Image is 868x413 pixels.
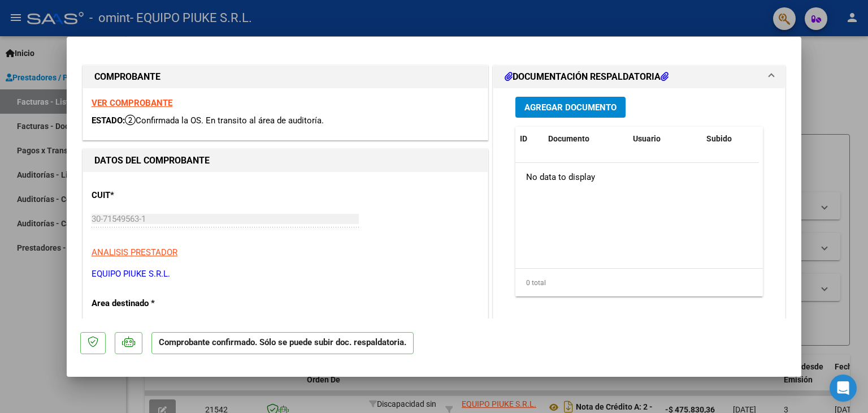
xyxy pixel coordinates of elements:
datatable-header-cell: ID [515,127,544,151]
p: Comprobante confirmado. Sólo se puede subir doc. respaldatoria. [151,332,414,354]
span: Documento [548,134,589,143]
div: No data to display [515,163,759,191]
span: Subido [706,134,732,143]
button: Agregar Documento [515,97,626,118]
datatable-header-cell: Documento [544,127,628,151]
datatable-header-cell: Usuario [628,127,702,151]
div: Open Intercom Messenger [830,375,857,402]
strong: DATOS DEL COMPROBANTE [94,155,210,166]
p: EQUIPO PIUKE S.R.L. [92,268,479,281]
div: 0 total [515,269,763,297]
span: ESTADO: [92,115,125,126]
datatable-header-cell: Subido [702,127,758,151]
span: ID [520,134,527,143]
strong: COMPROBANTE [94,71,160,82]
h1: DOCUMENTACIÓN RESPALDATORIA [505,70,669,84]
span: Usuario [633,134,661,143]
mat-expansion-panel-header: DOCUMENTACIÓN RESPALDATORIA [493,66,785,88]
span: Agregar Documento [524,102,617,113]
div: DOCUMENTACIÓN RESPALDATORIA [493,88,785,323]
a: VER COMPROBANTE [92,98,172,108]
p: CUIT [92,189,208,202]
p: Area destinado * [92,297,208,310]
datatable-header-cell: Acción [758,127,815,151]
span: Confirmada la OS. En transito al área de auditoría. [125,115,324,126]
span: ANALISIS PRESTADOR [92,247,177,257]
